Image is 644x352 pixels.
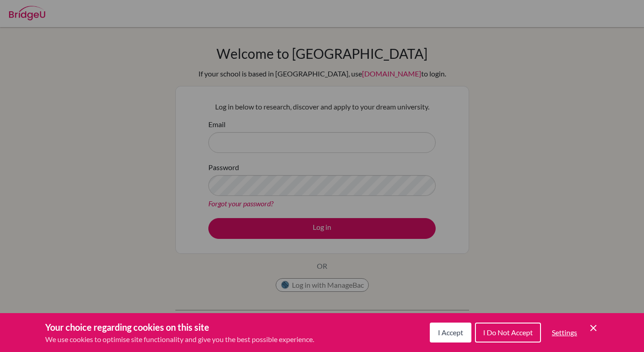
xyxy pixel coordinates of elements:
button: Settings [545,323,584,342]
p: We use cookies to optimise site functionality and give you the best possible experience. [45,334,314,345]
button: I Accept [430,323,471,342]
span: Settings [552,328,577,337]
h3: Your choice regarding cookies on this site [45,320,314,334]
span: I Do Not Accept [483,328,533,337]
button: I Do Not Accept [475,323,541,342]
span: I Accept [438,328,463,337]
button: Save and close [588,323,599,333]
